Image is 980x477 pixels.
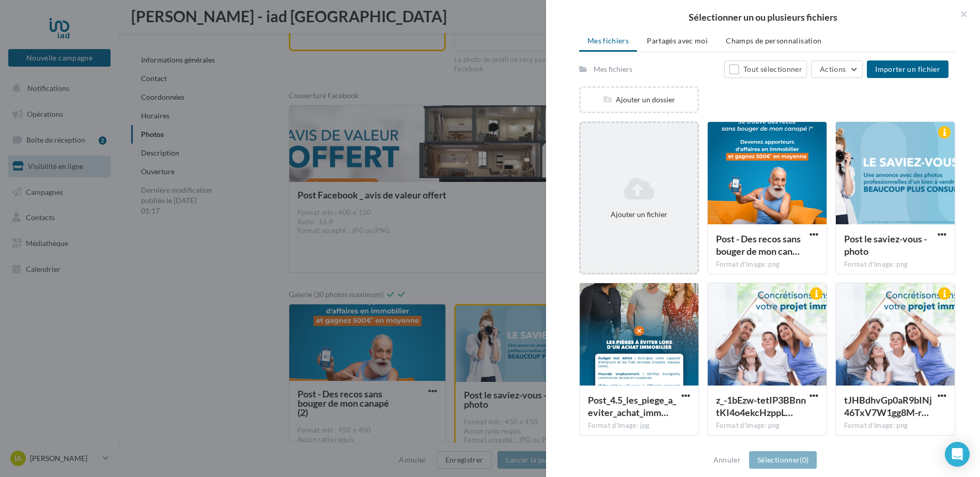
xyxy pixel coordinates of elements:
[716,260,818,269] div: Format d'image: png
[716,233,801,257] span: Post - Des recos sans bouger de mon canapé (2)
[716,394,806,418] span: z_-1bEzw-tetIP3BBnntKI4o4ekcHzppLhAz4LeZiSJ8D6kiU11oOT4tcfTbeJnlwcrWI22V_KUDkZcZ=s0
[844,394,932,418] span: tJHBdhvGp0aR9bINj46TxV7W1gg8M-r77GDmHpea5PJ1pGqQIiCZzSNAbmGvslae0JMZRz7QpA6jHl3V=s0
[588,394,676,418] span: Post_4.5_les_piege_a_eviter_achat_immobilier
[716,421,818,430] div: Format d'image: png
[594,64,632,74] div: Mes fichiers
[811,60,863,78] button: Actions
[726,36,821,45] span: Champs de personnalisation
[749,451,817,469] button: Sélectionner(0)
[588,421,690,430] div: Format d'image: jpg
[945,442,970,467] div: Open Intercom Messenger
[724,60,807,78] button: Tout sélectionner
[800,455,808,464] span: (0)
[844,233,927,257] span: Post le saviez-vous - photo
[844,421,946,430] div: Format d'image: png
[585,209,693,220] div: Ajouter un fichier
[587,36,629,45] span: Mes fichiers
[820,65,846,73] span: Actions
[647,36,708,45] span: Partagés avec moi
[875,65,940,73] span: Importer un fichier
[867,60,948,78] button: Importer un fichier
[844,260,946,269] div: Format d'image: png
[581,95,697,105] div: Ajouter un dossier
[709,454,745,466] button: Annuler
[563,12,963,22] h2: Sélectionner un ou plusieurs fichiers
